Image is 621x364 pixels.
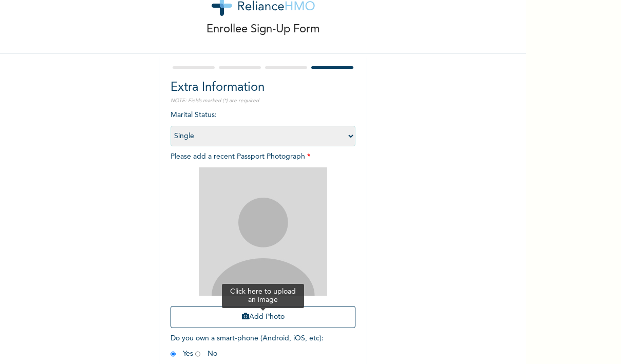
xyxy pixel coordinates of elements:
p: NOTE: Fields marked (*) are required [171,97,355,105]
img: Crop [199,167,327,296]
button: Add Photo [171,306,355,328]
span: Please add a recent Passport Photograph [171,153,355,333]
span: Marital Status : [171,111,355,140]
span: Do you own a smart-phone (Android, iOS, etc) : Yes No [171,335,324,357]
p: Enrollee Sign-Up Form [206,21,320,38]
h2: Extra Information [171,79,355,97]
